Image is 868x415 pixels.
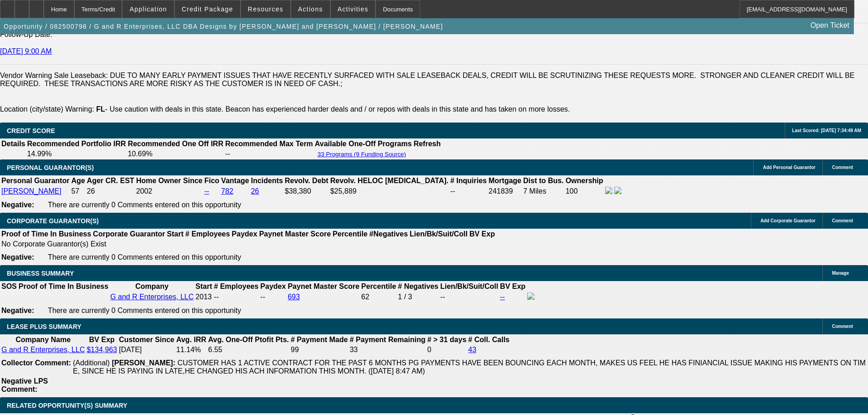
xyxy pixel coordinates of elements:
[291,0,330,18] button: Actions
[330,177,449,184] b: Revolv. HELOC [MEDICAL_DATA].
[1,377,48,393] b: Negative LPS Comment:
[523,177,564,184] b: Dist to Bus.
[333,230,367,238] b: Percentile
[398,282,438,290] b: # Negatives
[195,282,212,290] b: Start
[450,186,487,196] td: --
[7,127,55,134] span: CREDIT SCORE
[807,18,853,33] a: Open Ticket
[176,345,207,354] td: 11.14%
[221,177,249,184] b: Vantage
[7,323,82,330] span: LEASE PLUS SUMMARY
[450,177,487,184] b: # Inquiries
[413,139,442,149] th: Refresh
[232,230,257,238] b: Paydex
[175,0,240,18] button: Credit Package
[185,230,230,238] b: # Employees
[208,336,289,343] b: Avg. One-Off Ptofit Pts.
[314,139,412,149] th: Available One-Off Programs
[330,186,449,196] td: $25,889
[1,346,85,354] a: G and R Enterprises, LLC
[361,293,396,301] div: 62
[48,307,241,314] span: There are currently 0 Comments entered on this opportunity
[110,293,194,301] a: G and R Enterprises, LLC
[370,230,408,238] b: #Negatives
[167,230,183,238] b: Start
[338,5,369,13] span: Activities
[500,282,525,290] b: BV Exp
[792,128,861,133] span: Last Scored: [DATE] 7:34:49 AM
[87,186,135,196] td: 26
[129,5,167,13] span: Application
[48,253,241,261] span: There are currently 0 Comments entered on this opportunity
[427,345,467,354] td: 0
[427,336,467,343] b: # > 31 days
[288,293,300,301] a: 693
[48,201,241,209] span: There are currently 0 Comments entered on this opportunity
[87,177,134,184] b: Ager CR. EST
[468,346,477,354] a: 43
[523,186,564,196] td: 7 Miles
[119,336,175,343] b: Customer Since
[176,336,206,343] b: Avg. IRR
[26,139,126,149] th: Recommended Portfolio IRR
[832,324,853,329] span: Comment
[832,271,849,276] span: Manage
[1,359,71,367] b: Collector Comment:
[284,186,329,196] td: $38,380
[1,177,69,184] b: Personal Guarantor
[123,0,174,18] button: Application
[763,165,816,170] span: Add Personal Guarantor
[118,345,175,354] td: [DATE]
[7,402,127,409] span: RELATED OPPORTUNITY(S) SUMMARY
[565,177,603,184] b: Ownership
[832,218,853,223] span: Comment
[760,218,816,223] span: Add Corporate Guarantor
[73,359,866,375] span: CUSTOMER HAS 1 ACTIVE CONTRACT FOR THE PAST 6 MONTHS PG PAYMENTS HAVE BEEN BOUNCING EACH MONTH, M...
[440,282,498,290] b: Lien/Bk/Suit/Coll
[182,5,233,13] span: Credit Package
[349,336,425,343] b: # Payment Remaining
[112,359,175,367] b: [PERSON_NAME]:
[4,23,443,30] span: Opportunity / 082500798 / G and R Enterprises, LLC DBA Designs by [PERSON_NAME] and [PERSON_NAME]...
[135,282,169,290] b: Company
[398,293,438,301] div: 1 / 3
[410,230,467,238] b: Lien/Bk/Suit/Coll
[225,149,313,159] td: --
[18,282,109,291] th: Proof of Time In Business
[468,336,510,343] b: # Coll. Calls
[195,292,212,302] td: 2013
[251,177,283,184] b: Incidents
[15,336,71,343] b: Company Name
[73,359,110,367] span: (Additional)
[26,149,126,159] td: 14.99%
[96,105,105,113] b: FL
[87,346,117,354] a: $134,963
[204,177,219,184] b: Fico
[361,282,396,290] b: Percentile
[288,282,359,290] b: Paynet Master Score
[136,177,203,184] b: Home Owner Since
[127,149,224,159] td: 10.69%
[136,187,153,195] span: 2002
[291,336,348,343] b: # Payment Made
[214,282,259,290] b: # Employees
[7,217,99,225] span: CORPORATE GUARANTOR(S)
[204,187,209,195] a: --
[1,230,92,239] th: Proof of Time In Business
[260,282,286,290] b: Paydex
[1,282,17,291] th: SOS
[298,5,323,13] span: Actions
[440,292,498,302] td: --
[331,0,375,18] button: Activities
[1,201,34,209] b: Negative:
[290,345,348,354] td: 99
[488,186,522,196] td: 241839
[1,139,26,149] th: Details
[315,150,409,158] button: 33 Programs (9 Funding Source)
[1,187,62,195] a: [PERSON_NAME]
[488,177,521,184] b: Mortgage
[93,230,165,238] b: Corporate Guarantor
[7,270,74,277] span: BUSINESS SUMMARY
[832,165,853,170] span: Comment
